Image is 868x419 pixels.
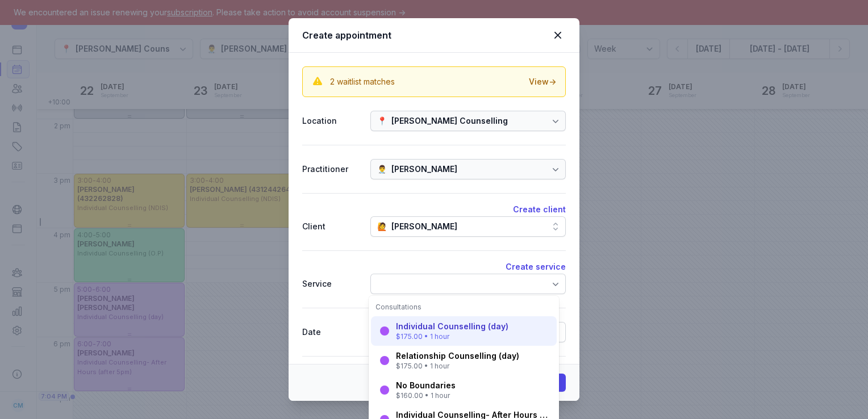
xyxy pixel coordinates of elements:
[529,76,556,87] div: View
[302,114,361,128] div: Location
[513,203,566,216] button: Create client
[377,114,387,128] div: 📍
[302,162,361,176] div: Practitioner
[330,76,395,87] div: 2 waitlist matches
[396,391,456,400] div: $160.00 • 1 hour
[549,77,556,86] span: →
[506,260,566,274] button: Create service
[391,114,508,128] div: [PERSON_NAME] Counselling
[396,362,519,371] div: $175.00 • 1 hour
[396,350,519,362] div: Relationship Counselling (day)
[396,332,508,341] div: $175.00 • 1 hour
[302,220,361,233] div: Client
[302,277,361,291] div: Service
[302,28,550,42] div: Create appointment
[302,325,361,339] div: Date
[396,321,508,332] div: Individual Counselling (day)
[396,380,456,391] div: No Boundaries
[377,162,387,176] div: 👨‍⚕️
[375,303,552,312] div: Consultations
[377,220,387,233] div: 🙋️
[391,162,457,176] div: [PERSON_NAME]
